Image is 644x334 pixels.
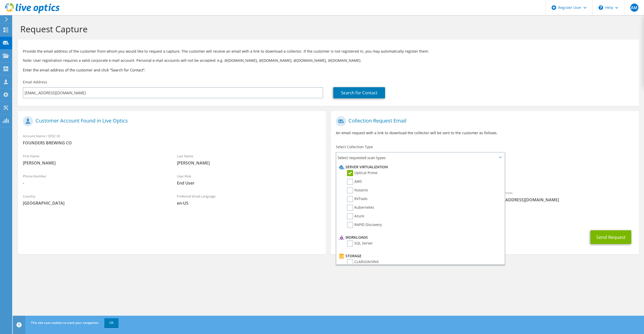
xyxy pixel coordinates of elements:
[177,180,321,186] span: End User
[331,208,639,225] div: CC & Reply To
[23,160,167,166] span: [PERSON_NAME]
[172,191,326,208] div: Preferred Email Language
[336,144,373,149] label: Select Collection Type
[31,321,99,325] span: This site uses cookies to track your navigation.
[630,4,638,12] span: AM
[347,170,377,176] label: Optical Prime
[347,187,368,193] label: Nutanix
[23,180,167,186] span: -
[347,179,362,185] label: AWS
[23,200,167,206] span: [GEOGRAPHIC_DATA]
[177,160,321,166] span: [PERSON_NAME]
[23,80,47,85] label: Email Address
[347,196,368,202] label: RVTools
[338,234,502,240] li: Workloads
[23,49,634,54] p: Provide the email address of the customer from whom you would like to request a capture. The cust...
[336,153,504,163] span: Select requested scan types
[347,222,382,228] label: RAPID Discovery
[18,191,172,208] div: Country
[333,87,385,98] a: Search for Contact
[490,197,634,203] span: [EMAIL_ADDRESS][DOMAIN_NAME]
[23,67,634,73] h3: Enter the email address of the customer and click “Search for Contact”.
[104,318,119,327] a: OK
[347,205,374,211] label: Kubernetes
[172,171,326,188] div: User Role
[18,131,326,148] div: Account Name / SFDC ID
[331,165,639,185] div: Requested Collections
[599,5,603,10] svg: \n
[347,259,379,265] label: CLARiiON/VNX
[177,200,321,206] span: en-US
[485,188,639,205] div: Sender & From
[18,171,172,188] div: Phone Number
[20,24,634,34] h1: Request Capture
[336,130,634,136] p: An email request with a link to download the collector will be sent to the customer as follows.
[347,213,364,219] label: Azure
[336,116,631,126] h1: Collection Request Email
[347,240,373,247] label: SQL Server
[331,188,485,205] div: To
[23,140,321,146] span: FOUNDERS BREWING CO
[23,58,634,63] p: Note: User registration requires a valid corporate e-mail account. Personal e-mail accounts will ...
[172,151,326,168] div: Last Name
[338,253,502,259] li: Storage
[338,164,502,170] li: Server Virtualization
[590,230,631,244] button: Send Request
[23,116,318,126] h1: Customer Account Found in Live Optics
[18,151,172,168] div: First Name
